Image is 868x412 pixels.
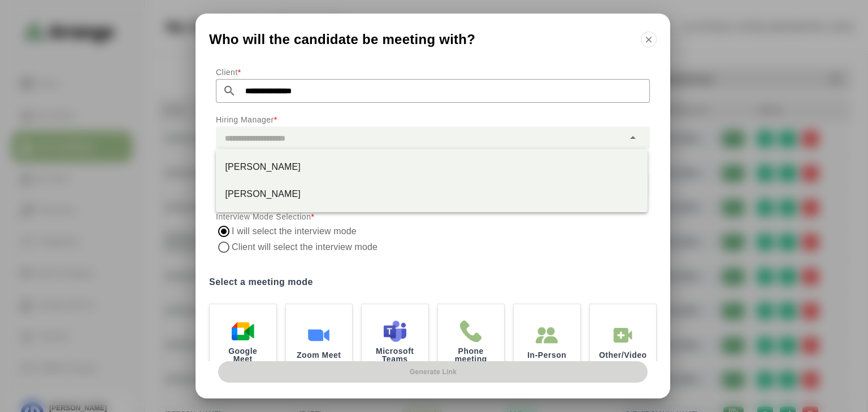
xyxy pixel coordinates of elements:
p: Hiring Manager [216,113,650,126]
label: Client will select the interview mode [232,239,380,255]
p: Phone meeting [447,347,496,363]
p: Interview Mode Selection [216,210,650,223]
img: In-Person [611,324,634,347]
img: Zoom Meet [307,324,330,347]
p: Google Meet [219,347,267,363]
label: I will select the interview mode [232,223,357,239]
img: Google Meet [232,320,254,343]
p: Other/Video [599,351,647,359]
p: Client [216,65,650,79]
span: Who will the candidate be meeting with? [209,33,475,46]
label: Select a meeting mode [209,274,657,290]
p: Zoom Meet [297,351,341,359]
img: Phone meeting [459,320,482,343]
div: [PERSON_NAME] [225,187,639,201]
img: In-Person [536,324,558,347]
div: [PERSON_NAME] [225,160,639,174]
img: Microsoft Teams [384,320,406,343]
p: In-Person [527,351,566,359]
p: Microsoft Teams [371,347,419,363]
